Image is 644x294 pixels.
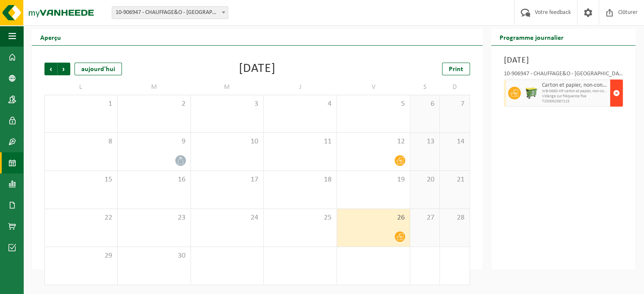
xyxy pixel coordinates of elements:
span: 21 [444,175,465,184]
span: 4 [268,99,332,109]
span: Carton et papier, non-conditionné (industriel) [542,82,608,89]
span: 22 [49,213,113,223]
span: T250002067115 [542,99,608,104]
h2: Programme journalier [491,29,572,45]
span: 24 [195,213,260,223]
span: 17 [195,175,260,184]
span: 1 [49,99,113,109]
span: 3 [195,99,260,109]
img: WB-0660-HPE-GN-50 [525,87,538,99]
span: 13 [415,137,435,146]
span: 18 [268,175,332,184]
span: 10-906947 - CHAUFFAGE&O - NEUFVILLES [112,7,228,19]
span: 16 [122,175,186,184]
span: 15 [49,175,113,184]
span: Précédent [44,63,57,75]
a: Print [442,63,470,75]
div: aujourd'hui [75,63,122,75]
td: S [410,80,440,95]
span: 8 [49,137,113,146]
span: 26 [341,213,406,223]
td: L [44,80,118,95]
div: [DATE] [239,63,276,75]
span: 23 [122,213,186,223]
span: 2 [122,99,186,109]
span: 30 [122,251,186,261]
span: WB-0660-HP carton et papier, non-conditionné (industriel) [542,89,608,94]
span: 19 [341,175,406,184]
span: 10 [195,137,260,146]
span: 14 [444,137,465,146]
div: 10-906947 - CHAUFFAGE&O - [GEOGRAPHIC_DATA] [504,71,623,80]
span: 9 [122,137,186,146]
td: M [118,80,191,95]
span: Suivant [58,63,70,75]
span: Print [449,66,463,73]
td: J [264,80,337,95]
span: 20 [415,175,435,184]
h2: Aperçu [32,29,69,45]
td: M [191,80,264,95]
span: 29 [49,251,113,261]
span: 28 [444,213,465,223]
span: 27 [415,213,435,223]
span: 7 [444,99,465,109]
h3: [DATE] [504,54,623,67]
span: Vidange sur fréquence fixe [542,94,608,99]
span: 6 [415,99,435,109]
span: 25 [268,213,332,223]
span: 12 [341,137,406,146]
td: D [440,80,470,95]
span: 5 [341,99,406,109]
span: 10-906947 - CHAUFFAGE&O - NEUFVILLES [112,6,228,19]
td: V [337,80,410,95]
span: 11 [268,137,332,146]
